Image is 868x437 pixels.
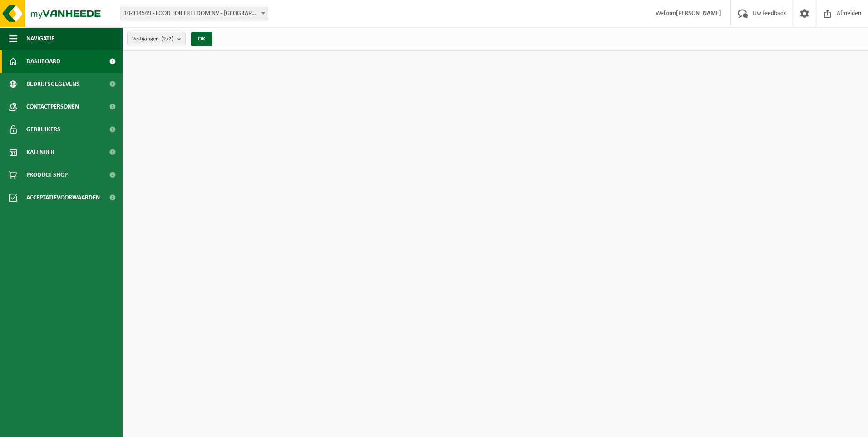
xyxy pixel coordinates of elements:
[127,32,186,45] button: Vestigingen(2/2)
[26,73,79,95] span: Bedrijfsgegevens
[191,32,212,46] button: OK
[26,118,60,141] span: Gebruikers
[120,7,268,20] span: 10-914549 - FOOD FOR FREEDOM NV - MALDEGEM
[26,95,79,118] span: Contactpersonen
[26,186,100,209] span: Acceptatievoorwaarden
[26,27,54,50] span: Navigatie
[26,164,68,186] span: Product Shop
[26,50,60,73] span: Dashboard
[161,36,173,42] count: (2/2)
[26,141,54,164] span: Kalender
[676,10,721,17] strong: [PERSON_NAME]
[132,32,173,46] span: Vestigingen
